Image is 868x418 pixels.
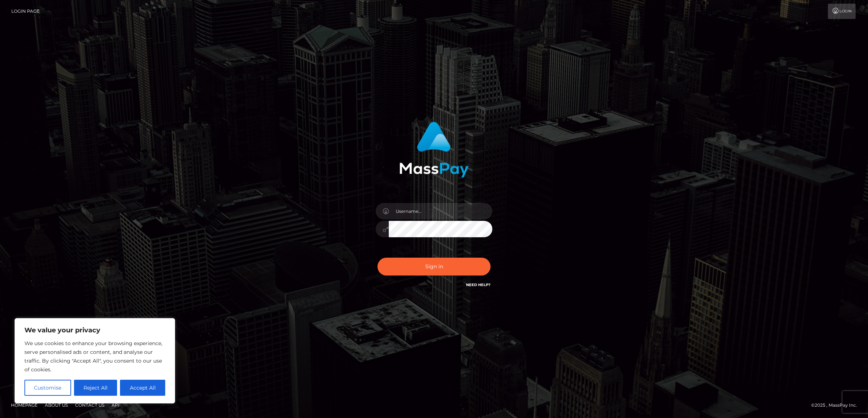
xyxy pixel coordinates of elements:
button: Accept All [120,380,165,396]
a: API [109,399,123,411]
a: About Us [42,399,71,411]
button: Sign in [377,258,491,276]
button: Reject All [74,380,117,396]
a: Login [828,4,856,19]
a: Contact Us [72,399,107,411]
img: MassPay Login [399,122,469,177]
p: We use cookies to enhance your browsing experience, serve personalised ads or content, and analys... [24,339,165,374]
a: Homepage [8,399,40,411]
a: Need Help? [466,282,491,287]
input: Username... [389,203,492,219]
button: Customise [24,380,71,396]
a: Login Page [11,4,39,19]
p: We value your privacy [24,326,165,335]
div: We value your privacy [15,318,175,403]
div: © 2025 , MassPay Inc. [811,401,863,409]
